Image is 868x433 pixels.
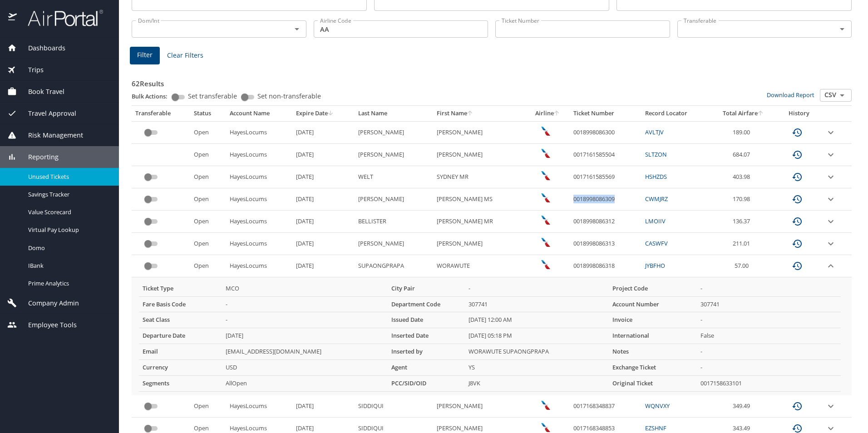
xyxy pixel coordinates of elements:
td: 189.00 [710,121,776,143]
span: Travel Approval [17,108,76,118]
th: Account Number [609,296,697,312]
img: American Airlines [541,216,550,225]
td: [PERSON_NAME] [433,233,526,255]
td: 349.49 [710,395,776,418]
td: WORAWUTE [433,255,526,277]
button: Open [836,23,848,35]
th: First Name [433,106,526,121]
td: [PERSON_NAME] [355,121,433,143]
td: HayesLocums [226,395,292,418]
td: - [697,312,841,328]
td: [PERSON_NAME] [355,188,433,211]
span: Set transferable [188,93,237,99]
th: Account Name [226,106,292,121]
span: Virtual Pay Lookup [28,226,108,234]
td: [DATE] [292,166,355,188]
img: icon-airportal.png [8,9,18,27]
td: WORAWUTE SUPAONGPRAPA [465,344,609,360]
img: American Airlines [541,260,550,269]
td: [PERSON_NAME] MS [433,188,526,211]
span: Savings Tracker [28,190,108,199]
a: CWMJRZ [645,195,668,203]
button: expand row [825,401,836,412]
td: AllOpen [222,376,388,392]
th: Last Name [355,106,433,121]
span: Filter [137,49,153,61]
td: [DATE] [222,328,388,344]
td: J8VK [465,376,609,392]
td: WELT [355,166,433,188]
th: Original Ticket [609,376,697,392]
th: Inserted by [388,344,465,360]
th: Email [139,344,222,360]
td: 0018998086313 [570,233,641,255]
a: WQNVXY [645,402,670,410]
td: False [697,328,841,344]
span: Prime Analytics [28,279,108,288]
p: Bulk Actions: [132,92,175,100]
td: 307741 [465,296,609,312]
td: 0017161585569 [570,166,641,188]
td: BELLISTER [355,211,433,233]
td: [PERSON_NAME] MR [433,211,526,233]
a: JYBFHO [645,261,665,270]
button: expand row [825,149,836,160]
td: 0017161585504 [570,144,641,166]
span: Trips [17,65,44,75]
button: sort [758,111,764,117]
button: expand row [825,127,836,138]
td: 211.01 [710,233,776,255]
button: Open [836,89,848,102]
td: Open [190,233,226,255]
a: LMOIIV [645,217,666,225]
td: [DATE] [292,233,355,255]
td: [PERSON_NAME] [433,395,526,418]
td: HayesLocums [226,144,292,166]
table: more info about unused tickets [139,281,841,392]
td: 403.98 [710,166,776,188]
td: MCO [222,281,388,296]
td: YS [465,360,609,376]
img: American Airlines [541,127,550,136]
button: sort [328,111,334,117]
span: Company Admin [17,298,79,308]
span: Value Scorecard [28,208,108,216]
td: Open [190,166,226,188]
button: sort [467,111,473,117]
td: [PERSON_NAME] [355,144,433,166]
img: American Airlines [541,423,550,432]
td: HayesLocums [226,166,292,188]
td: Open [190,211,226,233]
td: SUPAONGPRAPA [355,255,433,277]
span: Unused Tickets [28,172,108,181]
td: 0018998086312 [570,211,641,233]
div: Transferable [135,109,187,118]
img: wUYAEN7r47F0eX+AAAAAElFTkSuQmCC [541,193,550,202]
td: - [222,296,388,312]
button: expand row [825,238,836,249]
a: EZSHNF [645,424,666,432]
h3: 62 Results [132,73,852,89]
td: [DATE] [292,395,355,418]
span: IBank [28,261,108,270]
th: Project Code [609,281,697,296]
td: [DATE] [292,144,355,166]
th: Inserted Date [388,328,465,344]
button: expand row [825,216,836,227]
th: PCC/SID/OID [388,376,465,392]
td: 307741 [697,296,841,312]
td: - [465,281,609,296]
th: Currency [139,360,222,376]
th: Agent [388,360,465,376]
td: [DATE] [292,211,355,233]
button: expand row [825,172,836,182]
th: Status [190,106,226,121]
th: Ticket Type [139,281,222,296]
span: Risk Management [17,130,83,140]
td: [DATE] [292,121,355,143]
img: wUYAEN7r47F0eX+AAAAAElFTkSuQmCC [541,149,550,158]
td: - [697,360,841,376]
td: HayesLocums [226,188,292,211]
th: Departure Date [139,328,222,344]
td: HayesLocums [226,211,292,233]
